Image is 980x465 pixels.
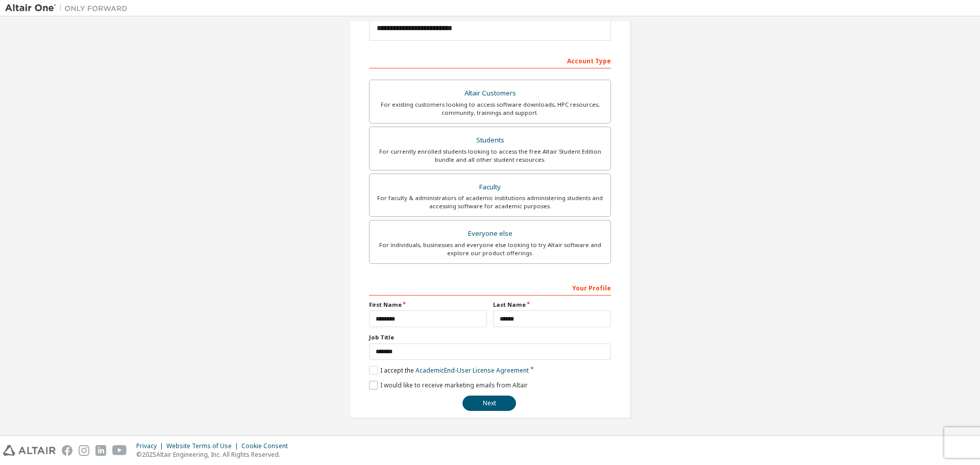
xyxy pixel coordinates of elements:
[462,396,516,411] button: Next
[376,133,604,148] div: Students
[376,241,604,257] div: For individuals, businesses and everyone else looking to try Altair software and explore our prod...
[369,279,611,296] div: Your Profile
[369,366,529,375] label: I accept the
[369,381,528,389] label: I would like to receive marketing emails from Altair
[241,442,294,450] div: Cookie Consent
[166,442,241,450] div: Website Terms of Use
[376,227,604,241] div: Everyone else
[79,445,89,456] img: instagram.svg
[493,301,611,309] label: Last Name
[62,445,72,456] img: facebook.svg
[376,194,604,210] div: For faculty & administrators of academic institutions administering students and accessing softwa...
[136,442,166,450] div: Privacy
[3,445,56,456] img: altair_logo.svg
[369,301,487,309] label: First Name
[376,180,604,194] div: Faculty
[376,86,604,101] div: Altair Customers
[376,148,604,164] div: For currently enrolled students looking to access the free Altair Student Edition bundle and all ...
[112,445,127,456] img: youtube.svg
[376,101,604,117] div: For existing customers looking to access software downloads, HPC resources, community, trainings ...
[415,366,529,375] a: Academic End-User License Agreement
[369,52,611,68] div: Account Type
[95,445,106,456] img: linkedin.svg
[136,450,294,459] p: © 2025 Altair Engineering, Inc. All Rights Reserved.
[369,333,611,341] label: Job Title
[5,3,133,13] img: Altair One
